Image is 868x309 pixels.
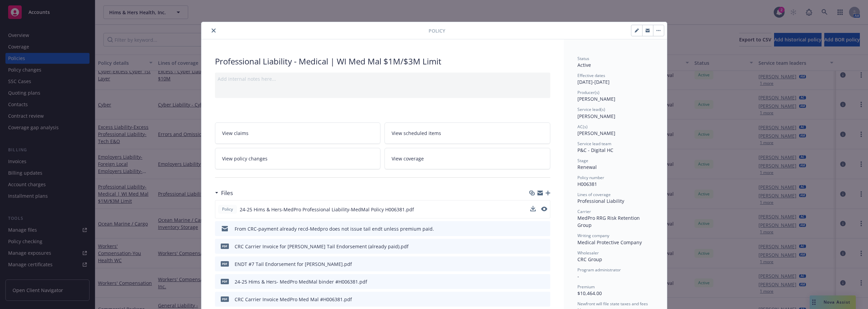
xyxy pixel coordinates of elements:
span: Newfront will file state taxes and fees [577,301,648,307]
span: pdf [221,279,229,284]
button: preview file [541,225,548,232]
button: download file [531,225,536,232]
span: pdf [221,244,229,249]
button: preview file [541,243,548,250]
span: 24-25 Hims & Hers-MedPro Professional Liability-MedMal Policy H006381.pdf [240,206,414,213]
span: Lines of coverage [577,192,611,197]
span: Stage [577,158,588,163]
span: Policy [221,206,234,212]
button: preview file [541,278,548,285]
div: From CRC-payment already recd-Medpro does not issue tail endt unless premium paid. [235,225,434,232]
button: preview file [541,260,548,268]
span: pdf [221,296,229,302]
span: Carrier [577,209,591,214]
span: View policy changes [222,155,268,162]
span: [PERSON_NAME] [577,113,615,119]
span: Service lead team [577,141,611,147]
span: CRC Group [577,256,602,263]
button: preview file [541,207,547,211]
span: Producer(s) [577,90,599,95]
span: - [577,273,579,279]
span: View scheduled items [392,130,441,137]
div: Files [215,189,233,197]
span: View claims [222,130,249,137]
span: P&C - Digital HC [577,147,613,153]
span: Renewal [577,164,597,170]
span: pdf [221,261,229,266]
button: download file [530,206,536,211]
span: Program administrator [577,267,621,273]
div: Professional Liability - Medical | WI Med Mal $1M/$3M Limit [215,56,550,67]
div: Add internal notes here... [218,75,548,82]
span: Service lead(s) [577,107,605,112]
a: View policy changes [215,148,381,169]
span: [PERSON_NAME] [577,130,615,136]
button: preview file [541,296,548,303]
span: Status [577,56,589,61]
div: 24-25 Hims & Hers- MedPro MedMal binder #H006381.pdf [235,278,367,285]
span: MedPro RRG Risk Retention Group [577,215,641,228]
a: View claims [215,122,381,144]
span: Writing company [577,233,609,238]
button: close [210,26,218,35]
button: download file [531,260,536,268]
a: View coverage [384,148,550,169]
button: download file [531,243,536,250]
a: View scheduled items [384,122,550,144]
div: ENDT #7 Tail Endorsement for [PERSON_NAME].pdf [235,260,352,268]
span: Premium [577,284,595,290]
button: preview file [541,206,547,213]
span: $10,464.00 [577,290,602,296]
span: Wholesaler [577,250,599,256]
span: Policy number [577,175,604,180]
span: View coverage [392,155,424,162]
span: Effective dates [577,73,605,78]
span: Medical Protective Company [577,239,642,246]
div: [DATE] - [DATE] [577,73,653,85]
span: [PERSON_NAME] [577,96,615,102]
button: download file [530,206,536,213]
div: CRC Carrier Invoice for [PERSON_NAME] Tail Endorsement (already paid).pdf [235,243,409,250]
div: CRC Carrier Invoice MedPro Med Mal #H006381.pdf [235,296,352,303]
span: H006381 [577,181,597,187]
span: AC(s) [577,124,588,130]
div: Professional Liability [577,197,653,205]
button: download file [531,296,536,303]
button: download file [531,278,536,285]
span: Policy [429,27,445,34]
h3: Files [221,189,233,197]
span: Active [577,62,591,68]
